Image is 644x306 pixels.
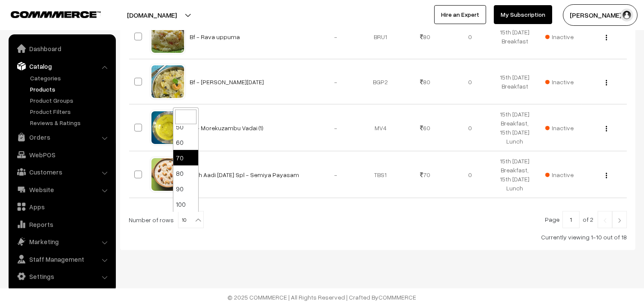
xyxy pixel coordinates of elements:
a: Dashboard [11,41,113,56]
a: Settings [11,269,113,284]
a: Apps [11,199,113,214]
img: Menu [606,35,607,40]
li: 60 [173,135,198,150]
span: 10 [178,211,204,228]
button: [PERSON_NAME] s… [563,4,638,26]
a: Product Groups [28,96,113,105]
a: Categories [28,73,113,83]
li: 80 [173,165,198,181]
a: Customers [11,164,113,180]
td: 15th [DATE] Breakfast [493,14,537,59]
img: Left [601,218,609,223]
td: 80 [403,14,447,59]
img: COMMMERCE [11,11,101,18]
td: 15th [DATE] Breakfast, 15th [DATE] Lunch [493,151,537,198]
li: 100 [173,196,198,212]
a: My Subscription [494,5,552,24]
a: Bf - Morekuzambu Vadai (1) [190,124,264,132]
td: 0 [447,59,492,104]
img: Right [616,218,623,223]
li: 50 [173,119,198,135]
td: - [314,104,358,151]
a: Bf - [PERSON_NAME][DATE] [190,78,264,86]
a: Catalog [11,58,113,74]
td: 70 [403,151,447,198]
td: - [314,151,358,198]
a: Website [11,182,113,197]
li: 90 [173,181,198,196]
img: user [620,9,633,21]
a: Reports [11,217,113,232]
a: COMMMERCE [11,9,86,19]
span: Inactive [545,32,574,41]
a: Staff Management [11,251,113,267]
button: [DOMAIN_NAME] [97,4,207,26]
span: 10 [178,211,203,229]
span: Page [545,216,559,223]
span: Inactive [545,123,574,132]
td: BGP2 [358,59,403,104]
td: - [314,59,358,104]
a: Reviews & Ratings [28,118,113,127]
td: 15th [DATE] Breakfast, 15th [DATE] Lunch [493,104,537,151]
a: Marketing [11,234,113,249]
img: Menu [606,80,607,86]
td: BRU1 [358,14,403,59]
td: 60 [403,104,447,151]
img: Menu [606,173,607,178]
td: 0 [447,104,492,151]
a: Product Filters [28,107,113,116]
a: 25th Aadi [DATE] Spl - Semiya Payasam [190,171,299,178]
span: of 2 [583,216,593,223]
td: 80 [403,59,447,104]
a: Products [28,85,113,94]
a: WebPOS [11,147,113,162]
a: Bf - Rava uppuma [190,33,240,40]
span: Inactive [545,170,574,179]
td: 15th [DATE] Breakfast [493,59,537,104]
td: MV4 [358,104,403,151]
li: 70 [173,150,198,165]
a: Orders [11,129,113,145]
div: Currently viewing 1-10 out of 18 [129,233,627,242]
td: 0 [447,151,492,198]
td: TBS1 [358,151,403,198]
img: Menu [606,126,607,132]
span: Number of rows [129,215,174,224]
td: 0 [447,14,492,59]
td: - [314,14,358,59]
span: Inactive [545,77,574,86]
a: Hire an Expert [434,5,486,24]
a: COMMMERCE [379,294,417,301]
